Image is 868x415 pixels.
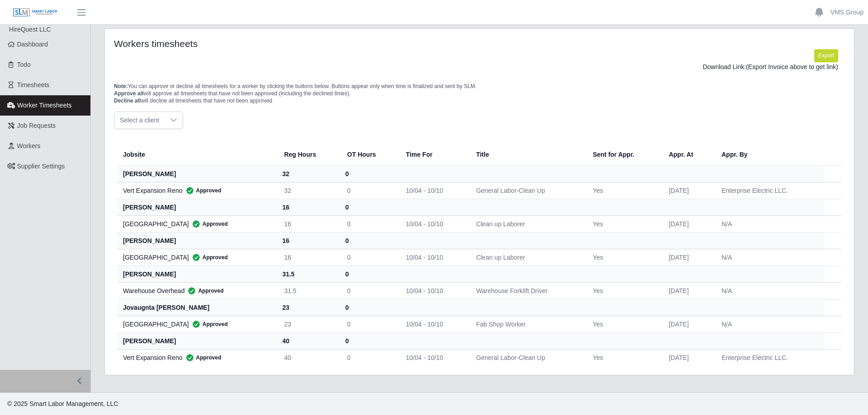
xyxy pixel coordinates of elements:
span: Dashboard [17,41,48,48]
th: 0 [340,232,399,249]
td: Enterprise Electric LLC. [714,182,824,199]
span: HireQuest LLC [9,26,51,33]
span: (Export Invoice above to get link) [746,63,838,70]
th: jovaugnta [PERSON_NAME] [118,299,277,316]
td: 10/04 - 10/10 [399,215,469,232]
div: Vert Expansion Reno [123,186,269,195]
td: [DATE] [661,215,714,232]
span: Approved [189,320,228,329]
td: 0 [340,215,399,232]
span: Job Requests [17,122,56,129]
th: Jobsite [118,144,277,166]
td: Enterprise Electric LLC. [714,349,824,366]
td: [DATE] [661,249,714,266]
td: [DATE] [661,282,714,299]
td: Yes [585,215,661,232]
th: Reg Hours [277,144,340,166]
th: Title [469,144,585,166]
span: Approved [184,286,223,295]
span: Workers [17,142,41,149]
span: Timesheets [17,81,50,89]
th: Appr. At [661,144,714,166]
td: 10/04 - 10/10 [399,282,469,299]
div: [GEOGRAPHIC_DATA] [123,320,269,329]
div: Vert Expansion Reno [123,353,269,362]
th: Sent for Appr. [585,144,661,166]
td: [DATE] [661,316,714,332]
span: Supplier Settings [17,163,65,170]
button: Export [814,49,838,62]
td: N/A [714,215,824,232]
th: [PERSON_NAME] [118,165,277,182]
td: 31.5 [277,282,340,299]
td: General Labor-Clean Up [469,182,585,199]
th: [PERSON_NAME] [118,332,277,349]
td: 23 [277,316,340,332]
p: You can approve or decline all timesheets for a worker by clicking the buttons below. Buttons app... [114,83,845,104]
th: 0 [340,266,399,282]
td: Clean up Laborer [469,215,585,232]
img: SLM Logo [13,8,58,18]
td: N/A [714,282,824,299]
td: 0 [340,282,399,299]
td: 16 [277,249,340,266]
td: N/A [714,249,824,266]
span: Worker Timesheets [17,102,71,109]
a: VMS Group [830,8,863,17]
td: [DATE] [661,349,714,366]
th: 0 [340,165,399,182]
td: 0 [340,349,399,366]
span: Approved [183,186,222,195]
td: 10/04 - 10/10 [399,249,469,266]
h4: Workers timesheets [114,38,410,49]
th: [PERSON_NAME] [118,266,277,282]
th: 0 [340,299,399,316]
th: Appr. By [714,144,824,166]
div: [GEOGRAPHIC_DATA] [123,219,269,228]
td: Clean up Laborer [469,249,585,266]
td: 40 [277,349,340,366]
th: 16 [277,199,340,215]
th: 16 [277,232,340,249]
th: 40 [277,332,340,349]
span: © 2025 Smart Labor Management, LLC [7,400,118,407]
th: [PERSON_NAME] [118,232,277,249]
td: 0 [340,316,399,332]
td: 32 [277,182,340,199]
th: 0 [340,199,399,215]
div: Warehouse Overhead [123,286,269,295]
td: 0 [340,249,399,266]
td: Yes [585,349,661,366]
td: Yes [585,249,661,266]
td: Yes [585,282,661,299]
td: 10/04 - 10/10 [399,349,469,366]
td: Fab Shop Worker [469,316,585,332]
th: [PERSON_NAME] [118,199,277,215]
span: Approve all [114,90,143,97]
td: 16 [277,215,340,232]
span: Todo [17,61,31,68]
div: [GEOGRAPHIC_DATA] [123,253,269,262]
th: OT Hours [340,144,399,166]
td: 10/04 - 10/10 [399,182,469,199]
th: 23 [277,299,340,316]
th: 32 [277,165,340,182]
td: General Labor-Clean Up [469,349,585,366]
td: Warehouse Forklift Driver [469,282,585,299]
span: Approved [189,253,228,262]
td: N/A [714,316,824,332]
span: Decline all [114,98,141,104]
th: 0 [340,332,399,349]
span: Select a client [114,112,165,129]
td: 0 [340,182,399,199]
span: Approved [189,219,228,228]
div: Download Link: [121,62,838,72]
span: Approved [183,353,222,362]
th: Time For [399,144,469,166]
th: 31.5 [277,266,340,282]
td: Yes [585,316,661,332]
td: Yes [585,182,661,199]
td: [DATE] [661,182,714,199]
span: Note: [114,83,128,89]
td: 10/04 - 10/10 [399,316,469,332]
